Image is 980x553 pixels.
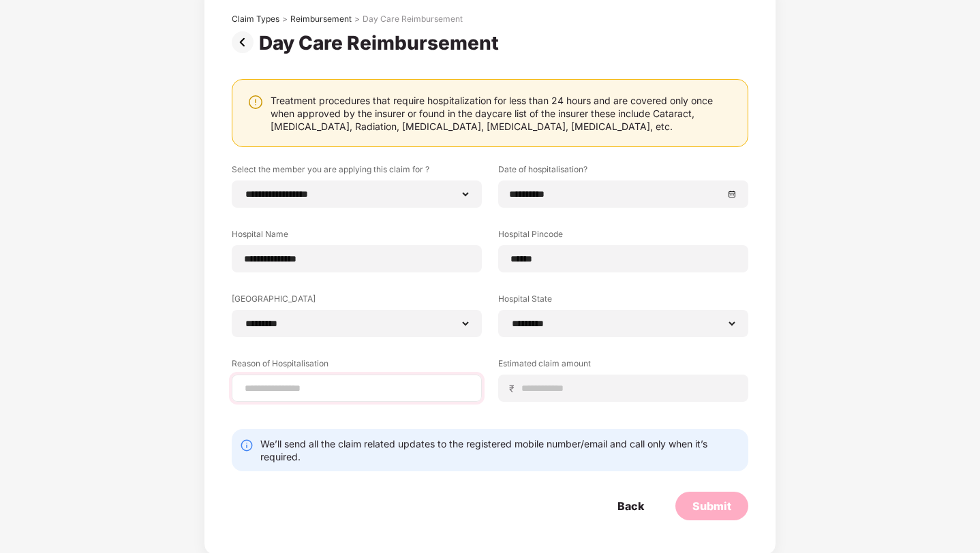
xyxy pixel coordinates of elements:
[232,293,482,310] label: [GEOGRAPHIC_DATA]
[247,94,264,110] img: svg+xml;base64,PHN2ZyBpZD0iV2FybmluZ18tXzI0eDI0IiBkYXRhLW5hbWU9Ildhcm5pbmcgLSAyNHgyNCIgeG1sbnM9Im...
[259,31,504,54] div: Day Care Reimbursement
[692,499,731,513] div: Submit
[232,228,482,245] label: Hospital Name
[240,439,254,452] img: svg+xml;base64,PHN2ZyBpZD0iSW5mby0yMHgyMCIgeG1sbnM9Imh0dHA6Ly93d3cudzMub3JnLzIwMDAvc3ZnIiB3aWR0aD...
[617,499,644,513] div: Back
[363,14,463,25] div: Day Care Reimbursement
[232,14,279,25] div: Claim Types
[498,358,748,375] label: Estimated claim amount
[509,382,520,395] span: ₹
[498,163,748,180] label: Date of hospitalisation?
[271,94,734,133] div: Treatment procedures that require hospitalization for less than 24 hours and are covered only onc...
[232,163,482,180] label: Select the member you are applying this claim for ?
[232,358,482,375] label: Reason of Hospitalisation
[498,228,748,245] label: Hospital Pincode
[354,14,360,25] div: >
[232,31,259,53] img: svg+xml;base64,PHN2ZyBpZD0iUHJldi0zMngzMiIgeG1sbnM9Imh0dHA6Ly93d3cudzMub3JnLzIwMDAvc3ZnIiB3aWR0aD...
[282,14,288,25] div: >
[498,293,748,310] label: Hospital State
[290,14,352,25] div: Reimbursement
[260,437,740,463] div: We’ll send all the claim related updates to the registered mobile number/email and call only when...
